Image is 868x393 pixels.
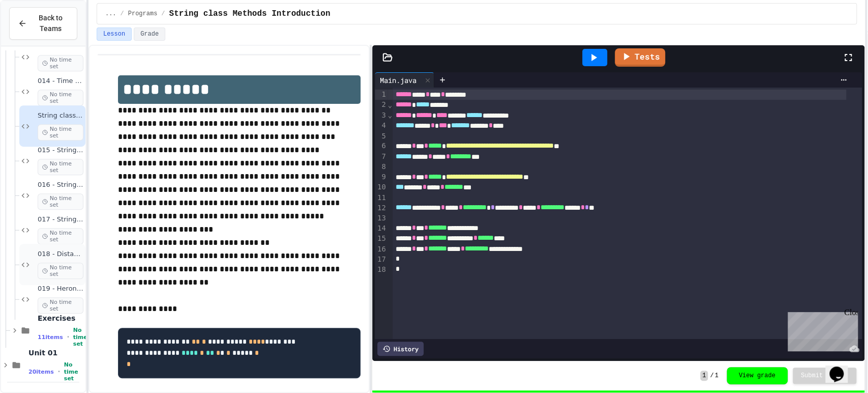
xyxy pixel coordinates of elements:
span: / [710,372,713,380]
div: 6 [375,141,387,151]
span: No time set [38,193,83,210]
div: 3 [375,110,387,121]
div: 14 [375,223,387,234]
div: 7 [375,152,387,162]
button: View grade [727,367,788,384]
div: Main.java [375,72,434,88]
span: 20 items [28,369,54,375]
span: No time set [38,228,83,244]
div: Main.java [375,75,422,86]
div: 1 [375,90,387,100]
div: 9 [375,172,387,182]
button: Grade [134,27,165,41]
button: Back to Teams [9,7,77,40]
span: 014 - Time Conversion [38,77,83,86]
div: 13 [375,213,387,223]
div: Chat with us now!Close [4,4,70,65]
span: Fold line [387,101,393,109]
span: No time set [64,361,83,382]
span: 018 - Distance Formula [38,250,83,259]
span: 11 items [38,334,63,341]
iframe: chat widget [825,352,858,383]
div: 2 [375,100,387,110]
span: Submit Answer [801,372,849,380]
span: No time set [38,55,83,71]
span: 1 [714,372,718,380]
span: 016 - String class Methods II [38,181,83,189]
span: No time set [38,90,83,106]
div: 5 [375,131,387,142]
span: / [161,10,165,18]
span: No time set [38,297,83,314]
span: Unit 01 [28,348,83,357]
span: 1 [700,371,708,381]
span: String class Methods Introduction [169,8,331,20]
span: No time set [38,263,83,279]
span: No time set [38,159,83,175]
div: 8 [375,162,387,172]
div: 18 [375,265,387,275]
iframe: chat widget [784,308,858,351]
span: No time set [73,327,87,347]
span: • [67,333,69,341]
span: String class Methods Introduction [38,111,83,120]
span: No time set [38,124,83,141]
span: Back to Teams [33,13,69,34]
a: Tests [615,48,665,67]
div: 15 [375,234,387,244]
div: 11 [375,193,387,203]
span: / [121,10,124,18]
button: Submit Answer [793,368,857,384]
span: 019 - Heron's Formula [38,285,83,293]
span: Programs [128,10,158,18]
span: ... [105,10,116,18]
span: Exercises [38,314,83,323]
span: 017 - String class Methods III [38,215,83,224]
div: 16 [375,244,387,255]
div: 12 [375,203,387,213]
div: 10 [375,182,387,192]
div: 4 [375,121,387,131]
span: • [58,368,60,376]
span: Fold line [387,111,393,119]
span: 015 - String class Methods I [38,146,83,155]
div: History [377,342,424,356]
div: 17 [375,255,387,265]
button: Lesson [97,27,132,41]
